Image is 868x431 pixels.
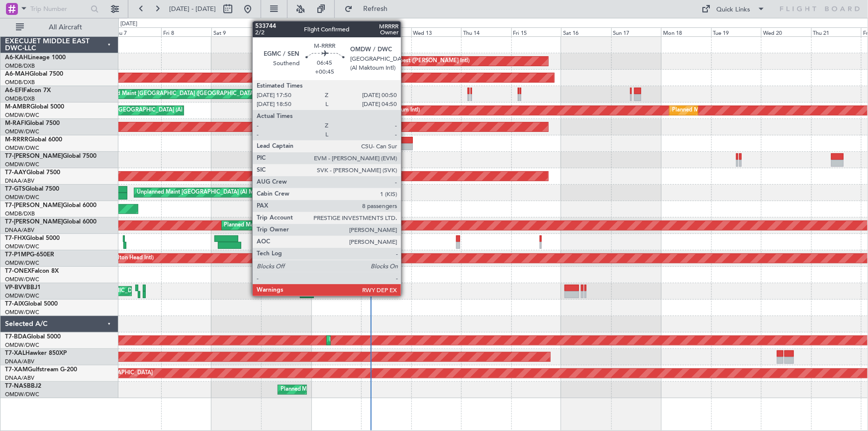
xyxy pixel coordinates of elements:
[5,153,96,159] a: T7-[PERSON_NAME]Global 7500
[120,20,137,28] div: [DATE]
[5,137,62,143] a: M-RRRRGlobal 6000
[329,333,427,348] div: Planned Maint Dubai (Al Maktoum Intl)
[5,128,39,135] a: OMDW/DWC
[5,367,77,373] a: T7-XAMGulfstream G-200
[5,268,59,274] a: T7-ONEXFalcon 8X
[5,309,39,316] a: OMDW/DWC
[72,103,219,118] div: Unplanned Maint [GEOGRAPHIC_DATA] (Al Maktoum Intl)
[5,170,60,176] a: T7-AAYGlobal 7500
[211,27,262,36] div: Sat 9
[5,88,51,94] a: A6-EFIFalcon 7X
[5,259,39,267] a: OMDW/DWC
[93,87,266,102] div: Unplanned Maint [GEOGRAPHIC_DATA] ([GEOGRAPHIC_DATA] Intl)
[717,5,751,15] div: Quick Links
[5,334,27,340] span: T7-BDA
[381,136,442,151] div: Planned Maint Southend
[5,71,29,77] span: A6-MAH
[361,27,411,36] div: Tue 12
[5,71,63,77] a: A6-MAHGlobal 7500
[5,144,39,152] a: OMDW/DWC
[5,161,39,168] a: OMDW/DWC
[697,1,771,17] button: Quick Links
[5,292,39,300] a: OMDW/DWC
[5,153,63,159] span: T7-[PERSON_NAME]
[5,383,41,389] a: T7-NASBBJ2
[5,186,25,192] span: T7-GTS
[5,177,34,185] a: DNAA/ABV
[5,170,26,176] span: T7-AAY
[5,55,28,61] span: A6-KAH
[5,219,63,225] span: T7-[PERSON_NAME]
[5,194,39,201] a: OMDW/DWC
[5,203,63,209] span: T7-[PERSON_NAME]
[5,104,64,110] a: M-AMBRGlobal 5000
[5,219,96,225] a: T7-[PERSON_NAME]Global 6000
[111,27,162,36] div: Thu 7
[26,24,105,31] span: All Aircraft
[461,27,511,36] div: Thu 14
[5,301,24,307] span: T7-AIX
[372,169,470,184] div: Planned Maint Dubai (Al Maktoum Intl)
[224,218,322,233] div: Planned Maint Dubai (Al Maktoum Intl)
[322,103,420,118] div: Planned Maint Dubai (Al Maktoum Intl)
[311,27,362,36] div: Mon 11
[5,62,35,70] a: OMDB/DXB
[5,120,60,126] a: M-RAFIGlobal 7500
[5,243,39,250] a: OMDW/DWC
[5,301,58,307] a: T7-AIXGlobal 5000
[5,383,27,389] span: T7-NAS
[411,27,462,36] div: Wed 13
[5,252,54,258] a: T7-P1MPG-650ER
[30,1,88,16] input: Trip Number
[161,27,211,36] div: Fri 8
[5,186,59,192] a: T7-GTSGlobal 7500
[5,235,60,241] a: T7-FHXGlobal 5000
[5,95,35,103] a: OMDB/DXB
[5,88,23,94] span: A6-EFI
[5,79,35,86] a: OMDB/DXB
[11,19,108,35] button: All Aircraft
[5,210,35,217] a: OMDB/DXB
[711,27,762,36] div: Tue 19
[5,334,61,340] a: T7-BDAGlobal 5000
[561,27,611,36] div: Sat 16
[672,103,770,118] div: Planned Maint Dubai (Al Maktoum Intl)
[355,5,396,12] span: Refresh
[5,367,28,373] span: T7-XAM
[511,27,562,36] div: Fri 15
[761,27,811,36] div: Wed 20
[340,1,399,17] button: Refresh
[5,374,34,382] a: DNAA/ABV
[342,54,470,69] div: Unplanned Maint Budapest ([PERSON_NAME] Intl)
[5,350,25,356] span: T7-XAL
[5,104,30,110] span: M-AMBR
[261,27,311,36] div: Sun 10
[5,350,67,356] a: T7-XALHawker 850XP
[5,276,39,283] a: OMDW/DWC
[5,285,41,291] a: VP-BVVBBJ1
[5,235,26,241] span: T7-FHX
[811,27,862,36] div: Thu 21
[5,120,26,126] span: M-RAFI
[5,111,39,119] a: OMDW/DWC
[5,203,96,209] a: T7-[PERSON_NAME]Global 6000
[5,226,34,234] a: DNAA/ABV
[611,27,662,36] div: Sun 17
[169,4,216,13] span: [DATE] - [DATE]
[137,185,284,200] div: Unplanned Maint [GEOGRAPHIC_DATA] (Al Maktoum Intl)
[281,382,392,397] div: Planned Maint Abuja ([PERSON_NAME] Intl)
[5,391,39,398] a: OMDW/DWC
[5,285,26,291] span: VP-BVV
[5,358,34,365] a: DNAA/ABV
[5,55,66,61] a: A6-KAHLineage 1000
[372,119,470,134] div: Planned Maint Dubai (Al Maktoum Intl)
[5,252,30,258] span: T7-P1MP
[5,137,28,143] span: M-RRRR
[661,27,711,36] div: Mon 18
[5,341,39,349] a: OMDW/DWC
[5,268,31,274] span: T7-ONEX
